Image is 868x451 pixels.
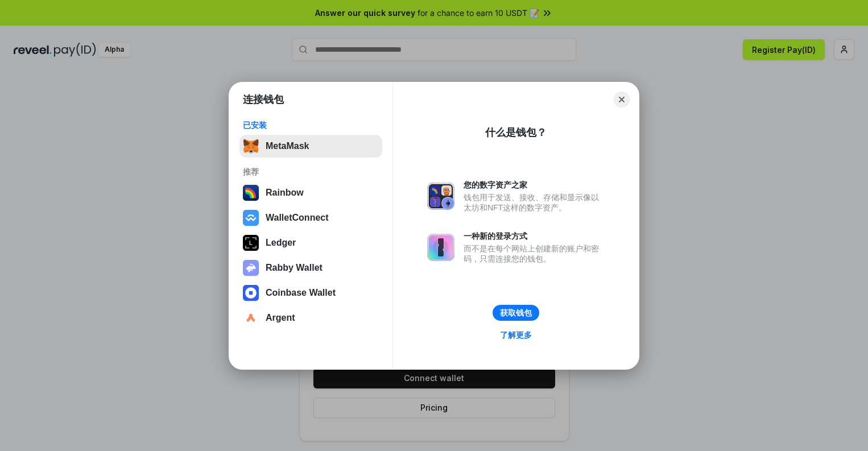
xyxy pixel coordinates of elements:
div: MetaMask [266,141,309,151]
div: Argent [266,313,295,323]
div: WalletConnect [266,213,329,223]
button: MetaMask [239,135,382,158]
a: 了解更多 [493,328,539,342]
button: Coinbase Wallet [239,282,382,304]
img: svg+xml,%3Csvg%20width%3D%2228%22%20height%3D%2228%22%20viewBox%3D%220%200%2028%2028%22%20fill%3D... [243,285,259,301]
img: svg+xml,%3Csvg%20width%3D%2228%22%20height%3D%2228%22%20viewBox%3D%220%200%2028%2028%22%20fill%3D... [243,310,259,326]
img: svg+xml,%3Csvg%20xmlns%3D%22http%3A%2F%2Fwww.w3.org%2F2000%2Fsvg%22%20fill%3D%22none%22%20viewBox... [243,260,259,276]
img: svg+xml,%3Csvg%20xmlns%3D%22http%3A%2F%2Fwww.w3.org%2F2000%2Fsvg%22%20width%3D%2228%22%20height%3... [243,235,259,251]
div: Ledger [266,238,296,248]
div: 获取钱包 [500,308,532,318]
div: 什么是钱包？ [485,126,547,139]
img: svg+xml,%3Csvg%20width%3D%2228%22%20height%3D%2228%22%20viewBox%3D%220%200%2028%2028%22%20fill%3D... [243,210,259,226]
div: 您的数字资产之家 [464,180,605,190]
div: 了解更多 [500,330,532,340]
div: Rabby Wallet [266,263,323,273]
img: svg+xml,%3Csvg%20width%3D%22120%22%20height%3D%22120%22%20viewBox%3D%220%200%20120%20120%22%20fil... [243,185,259,201]
button: Argent [239,307,382,329]
div: 钱包用于发送、接收、存储和显示像以太坊和NFT这样的数字资产。 [464,192,605,213]
div: 已安装 [243,120,379,130]
button: 获取钱包 [493,305,539,321]
button: WalletConnect [239,206,382,229]
div: Rainbow [266,188,304,198]
div: 而不是在每个网站上创建新的账户和密码，只需连接您的钱包。 [464,243,605,264]
h1: 连接钱包 [243,93,284,106]
img: svg+xml,%3Csvg%20fill%3D%22none%22%20height%3D%2233%22%20viewBox%3D%220%200%2035%2033%22%20width%... [243,138,259,154]
button: Close [614,92,630,107]
div: Coinbase Wallet [266,288,336,298]
div: 一种新的登录方式 [464,231,605,241]
img: svg+xml,%3Csvg%20xmlns%3D%22http%3A%2F%2Fwww.w3.org%2F2000%2Fsvg%22%20fill%3D%22none%22%20viewBox... [427,183,454,210]
button: Rabby Wallet [239,256,382,279]
img: svg+xml,%3Csvg%20xmlns%3D%22http%3A%2F%2Fwww.w3.org%2F2000%2Fsvg%22%20fill%3D%22none%22%20viewBox... [427,234,454,261]
button: Rainbow [239,181,382,204]
button: Ledger [239,231,382,254]
div: 推荐 [243,167,379,177]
